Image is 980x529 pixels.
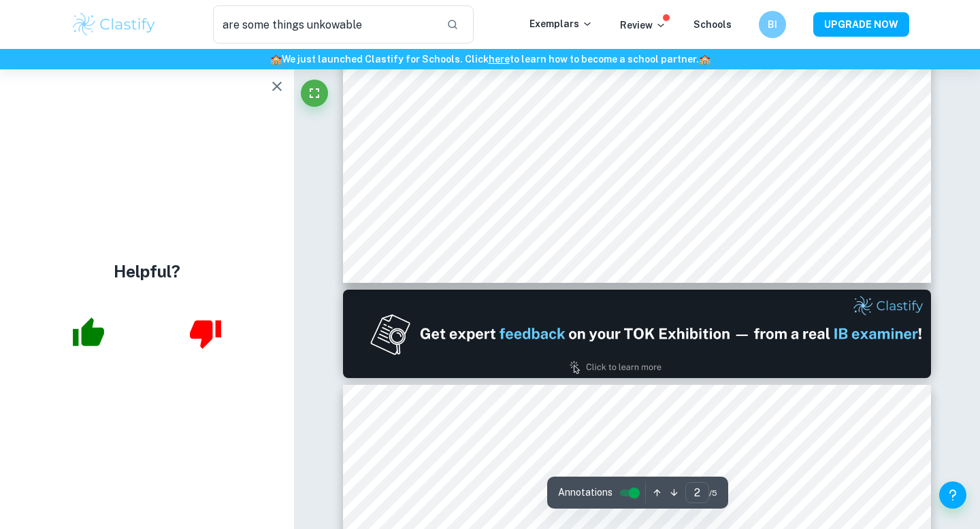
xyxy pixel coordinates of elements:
span: 🏫 [699,54,710,65]
h6: BI [765,17,781,32]
button: Help and Feedback [939,481,966,509]
img: Ad [343,290,931,378]
input: Search for any exemplars... [213,5,436,44]
a: Schools [693,19,732,30]
span: Annotations [558,485,612,500]
button: Fullscreen [301,80,328,107]
button: UPGRADE NOW [813,12,909,37]
h6: We just launched Clastify for Schools. Click to learn how to become a school partner. [3,52,977,67]
p: Exemplars [529,16,593,31]
a: here [489,54,510,65]
p: Review [620,18,666,33]
button: BI [759,11,786,38]
span: / 5 [709,487,717,499]
h4: Helpful? [114,259,180,284]
span: 🏫 [270,54,282,65]
img: Clastify logo [71,11,157,38]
